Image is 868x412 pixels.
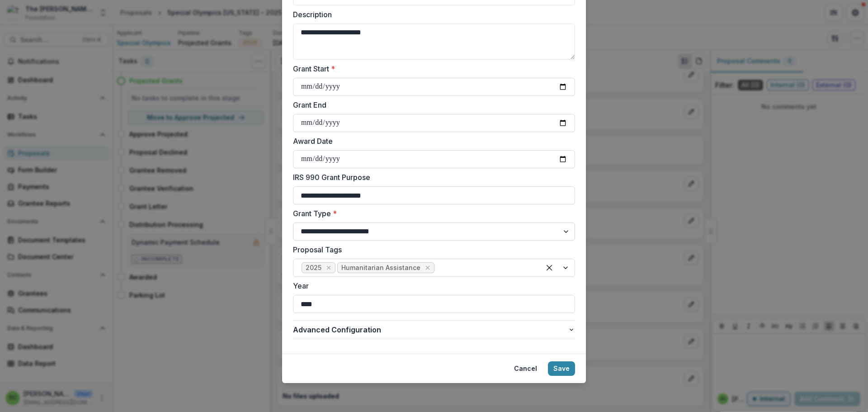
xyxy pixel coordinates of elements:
[293,244,570,255] label: Proposal Tags
[293,280,570,291] label: Year
[306,264,321,272] span: 2025
[293,63,570,74] label: Grant Start
[293,324,568,335] span: Advanced Configuration
[293,321,575,339] button: Advanced Configuration
[548,361,575,376] button: Save
[293,136,570,147] label: Award Date
[542,260,557,275] div: Clear selected options
[293,208,570,219] label: Grant Type
[509,361,542,376] button: Cancel
[293,99,570,110] label: Grant End
[293,172,570,183] label: IRS 990 Grant Purpose
[423,263,432,272] div: Remove Humanitarian Assistance
[293,9,570,20] label: Description
[341,264,420,272] span: Humanitarian Assistance
[324,263,333,272] div: Remove 2025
